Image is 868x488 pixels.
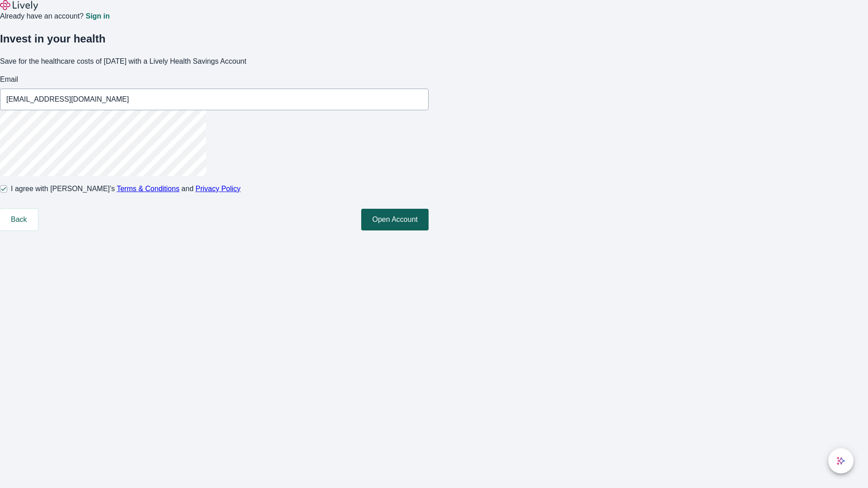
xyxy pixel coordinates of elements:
button: chat [828,448,854,474]
svg: Lively AI Assistant [836,456,845,465]
a: Sign in [85,13,109,20]
button: Open Account [361,209,429,230]
a: Privacy Policy [196,185,241,192]
span: I agree with [PERSON_NAME]’s and [11,183,241,194]
a: Terms & Conditions [117,185,179,192]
